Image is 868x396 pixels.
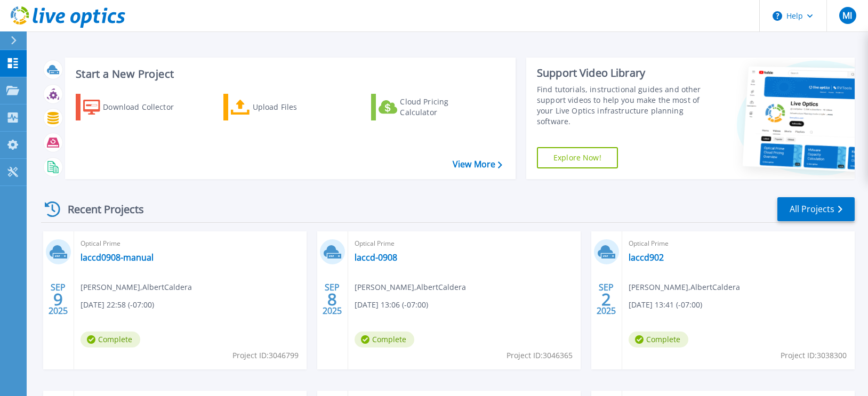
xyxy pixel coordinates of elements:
[507,350,573,361] span: Project ID: 3046365
[842,11,852,20] span: MI
[355,332,414,347] span: Complete
[103,96,188,118] div: Download Collector
[371,94,490,120] a: Cloud Pricing Calculator
[629,252,664,263] a: laccd902
[81,332,140,347] span: Complete
[223,94,342,120] a: Upload Files
[76,94,195,120] a: Download Collector
[81,299,154,311] span: [DATE] 22:58 (-07:00)
[601,295,611,304] span: 2
[629,299,702,311] span: [DATE] 13:41 (-07:00)
[53,295,63,304] span: 9
[41,196,158,222] div: Recent Projects
[400,96,485,118] div: Cloud Pricing Calculator
[777,197,855,221] a: All Projects
[596,280,616,319] div: SEP 2025
[253,96,338,118] div: Upload Files
[48,280,68,319] div: SEP 2025
[322,280,342,319] div: SEP 2025
[81,252,154,263] a: laccd0908-manual
[537,66,703,80] div: Support Video Library
[81,238,300,249] span: Optical Prime
[327,295,337,304] span: 8
[629,238,848,249] span: Optical Prime
[355,299,428,311] span: [DATE] 13:06 (-07:00)
[76,68,502,80] h3: Start a New Project
[629,281,740,293] span: [PERSON_NAME] , AlbertCaldera
[81,281,192,293] span: [PERSON_NAME] , AlbertCaldera
[232,350,299,361] span: Project ID: 3046799
[355,252,397,263] a: laccd-0908
[537,147,618,168] a: Explore Now!
[629,332,688,347] span: Complete
[355,281,466,293] span: [PERSON_NAME] , AlbertCaldera
[453,159,502,169] a: View More
[781,350,847,361] span: Project ID: 3038300
[537,84,703,127] div: Find tutorials, instructional guides and other support videos to help you make the most of your L...
[355,238,574,249] span: Optical Prime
